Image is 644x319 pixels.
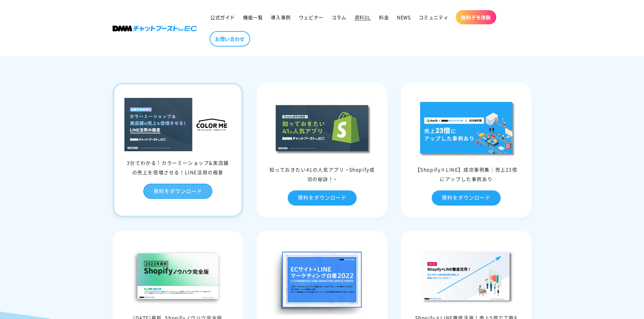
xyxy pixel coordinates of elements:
a: コラム [328,10,351,24]
a: 無料デモ体験 [456,10,496,24]
span: コミュニティ [419,14,449,20]
a: コミュニティ [415,10,453,24]
span: 料金 [379,14,389,20]
span: コラム [332,14,347,20]
span: ウェビナー [299,14,324,20]
span: 資料DL [355,14,371,20]
span: お問い合わせ [215,36,245,42]
a: 導入事例 [267,10,294,24]
a: 料金 [375,10,393,24]
div: 3分でわかる！カラーミーショップ&実店舗の売上を倍増させる！LINE活用の極意 [114,158,242,177]
a: 機能一覧 [239,10,267,24]
a: 資料をダウンロード [143,184,212,199]
a: ウェビナー [295,10,328,24]
a: 資料DL [351,10,375,24]
div: 知っておきたい41の人気アプリ ~Shopify成功の秘訣！~ [258,165,386,184]
a: 公式ガイド [206,10,239,24]
span: 機能一覧 [243,14,263,20]
a: 資料をダウンロード [432,190,501,206]
div: 【Shopify×LINE】成功事例集｜売上23倍にアップした事例あり [403,165,530,184]
span: 無料デモ体験 [461,14,491,20]
a: 資料をダウンロード [288,190,357,206]
img: 株式会社DMM Boost [113,26,197,31]
a: お問い合わせ [210,31,250,47]
span: NEWS [397,14,410,20]
a: NEWS [393,10,414,24]
span: 導入事例 [271,14,290,20]
span: 公式ガイド [210,14,235,20]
